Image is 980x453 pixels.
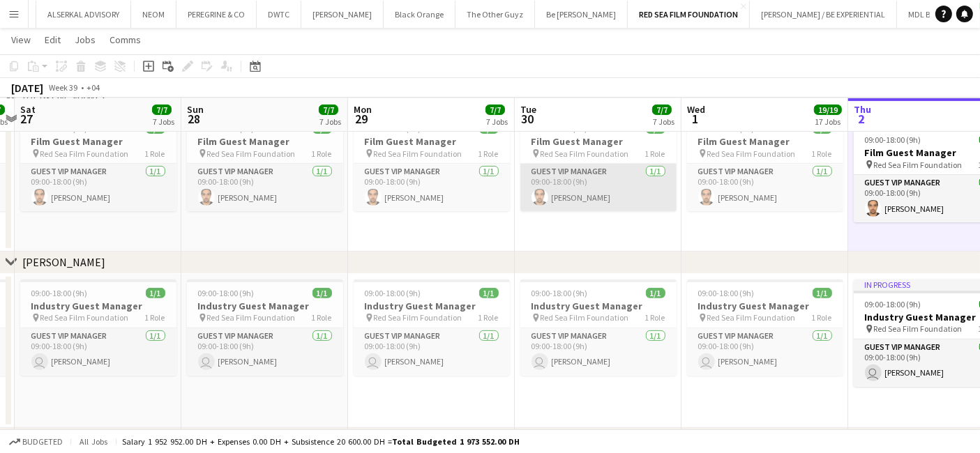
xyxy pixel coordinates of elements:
[520,279,677,376] app-job-card: 09:00-18:00 (9h)1/1Industry Guest Manager Red Sea Film Foundation1 RoleGuest VIP Manager1/109:00-...
[535,1,628,28] button: Be [PERSON_NAME]
[40,312,129,323] span: Red Sea Film Foundation
[652,105,672,115] span: 7/7
[354,103,372,116] span: Mon
[176,1,257,28] button: PEREGRINE & CO
[812,312,832,323] span: 1 Role
[486,116,508,127] div: 7 Jobs
[813,288,832,298] span: 1/1
[354,115,510,211] app-job-card: 09:00-18:00 (9h)1/1Film Guest Manager Red Sea Film Foundation1 RoleGuest VIP Manager1/109:00-18:0...
[104,31,146,49] a: Comms
[22,437,63,447] span: Budgeted
[20,164,176,211] app-card-role: Guest VIP Manager1/109:00-18:00 (9h)[PERSON_NAME]
[131,1,176,28] button: NEOM
[852,111,871,127] span: 2
[145,312,165,323] span: 1 Role
[865,299,921,309] span: 09:00-18:00 (9h)
[301,1,384,28] button: [PERSON_NAME]
[645,148,665,159] span: 1 Role
[687,164,843,211] app-card-role: Guest VIP Manager1/109:00-18:00 (9h)[PERSON_NAME]
[479,288,499,298] span: 1/1
[687,328,843,376] app-card-role: Guest VIP Manager1/109:00-18:00 (9h) [PERSON_NAME]
[187,135,343,148] h3: Film Guest Manager
[814,105,842,115] span: 19/19
[520,103,536,116] span: Tue
[20,103,36,116] span: Sat
[541,148,629,159] span: Red Sea Film Foundation
[319,116,341,127] div: 7 Jobs
[75,33,96,46] span: Jobs
[478,312,499,323] span: 1 Role
[687,300,843,312] h3: Industry Guest Manager
[36,1,131,28] button: ALSERKAL ADVISORY
[45,33,61,46] span: Edit
[20,115,176,211] app-job-card: 09:00-18:00 (9h)1/1Film Guest Manager Red Sea Film Foundation1 RoleGuest VIP Manager1/109:00-18:0...
[11,33,31,46] span: View
[520,300,677,312] h3: Industry Guest Manager
[354,300,510,312] h3: Industry Guest Manager
[485,105,505,115] span: 7/7
[685,111,705,127] span: 1
[187,279,343,376] div: 09:00-18:00 (9h)1/1Industry Guest Manager Red Sea Film Foundation1 RoleGuest VIP Manager1/109:00-...
[698,288,755,298] span: 09:00-18:00 (9h)
[707,148,796,159] span: Red Sea Film Foundation
[46,82,81,93] span: Week 39
[20,300,176,312] h3: Industry Guest Manager
[874,160,963,170] span: Red Sea Film Foundation
[185,111,204,127] span: 28
[312,288,332,298] span: 1/1
[187,300,343,312] h3: Industry Guest Manager
[11,81,43,95] div: [DATE]
[750,1,897,28] button: [PERSON_NAME] / BE EXPERIENTIAL
[319,105,338,115] span: 7/7
[687,103,705,116] span: Wed
[687,115,843,211] app-job-card: 09:00-18:00 (9h)1/1Film Guest Manager Red Sea Film Foundation1 RoleGuest VIP Manager1/109:00-18:0...
[518,111,536,127] span: 30
[110,33,141,46] span: Comms
[520,328,677,376] app-card-role: Guest VIP Manager1/109:00-18:00 (9h) [PERSON_NAME]
[520,115,677,211] app-job-card: 09:00-18:00 (9h)1/1Film Guest Manager Red Sea Film Foundation1 RoleGuest VIP Manager1/109:00-18:0...
[815,116,841,127] div: 17 Jobs
[392,436,520,447] span: Total Budgeted 1 973 552.00 DH
[707,312,796,323] span: Red Sea Film Foundation
[312,312,332,323] span: 1 Role
[354,279,510,376] app-job-card: 09:00-18:00 (9h)1/1Industry Guest Manager Red Sea Film Foundation1 RoleGuest VIP Manager1/109:00-...
[812,148,832,159] span: 1 Role
[7,434,65,450] button: Budgeted
[257,1,301,28] button: DWTC
[687,135,843,148] h3: Film Guest Manager
[354,135,510,148] h3: Film Guest Manager
[77,436,110,447] span: All jobs
[365,288,421,298] span: 09:00-18:00 (9h)
[187,115,343,211] app-job-card: 09:00-18:00 (9h)1/1Film Guest Manager Red Sea Film Foundation1 RoleGuest VIP Manager1/109:00-18:0...
[20,279,176,376] app-job-card: 09:00-18:00 (9h)1/1Industry Guest Manager Red Sea Film Foundation1 RoleGuest VIP Manager1/109:00-...
[69,31,101,49] a: Jobs
[478,148,499,159] span: 1 Role
[628,1,750,28] button: RED SEA FILM FOUNDATION
[18,111,36,127] span: 27
[374,148,462,159] span: Red Sea Film Foundation
[152,105,172,115] span: 7/7
[6,31,36,49] a: View
[207,148,296,159] span: Red Sea Film Foundation
[865,135,921,145] span: 09:00-18:00 (9h)
[122,436,520,447] div: Salary 1 952 952.00 DH + Expenses 0.00 DH + Subsistence 20 600.00 DH =
[687,279,843,376] app-job-card: 09:00-18:00 (9h)1/1Industry Guest Manager Red Sea Film Foundation1 RoleGuest VIP Manager1/109:00-...
[145,148,165,159] span: 1 Role
[354,164,510,211] app-card-role: Guest VIP Manager1/109:00-18:00 (9h)[PERSON_NAME]
[384,1,455,28] button: Black Orange
[207,312,296,323] span: Red Sea Film Foundation
[532,288,588,298] span: 09:00-18:00 (9h)
[20,328,176,376] app-card-role: Guest VIP Manager1/109:00-18:00 (9h) [PERSON_NAME]
[312,148,332,159] span: 1 Role
[455,1,535,28] button: The Other Guyz
[897,1,975,28] button: MDL BEAST LLC
[541,312,629,323] span: Red Sea Film Foundation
